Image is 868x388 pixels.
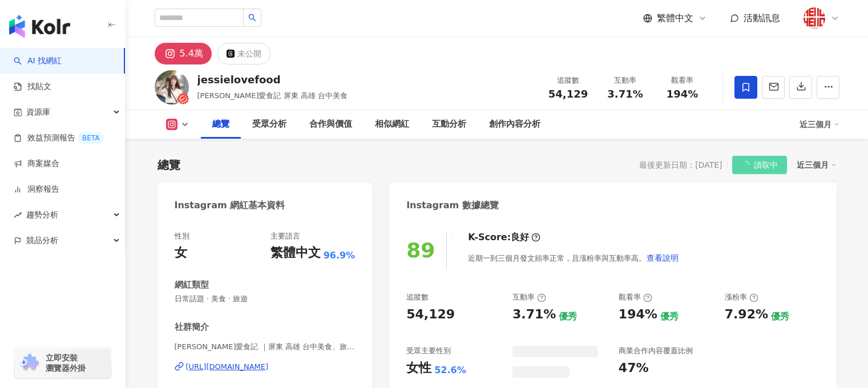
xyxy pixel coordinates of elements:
[14,158,59,169] a: 商案媒合
[271,231,300,241] div: 主要語言
[9,15,70,38] img: logo
[646,246,679,269] button: 查看說明
[468,246,679,269] div: 近期一到三個月發文頻率正常，且漲粉率與互動率高。
[512,292,546,302] div: 互動率
[406,306,455,324] div: 54,129
[667,88,699,100] span: 194%
[197,72,348,87] div: jessielovefood
[186,362,269,372] div: [URL][DOMAIN_NAME]
[547,75,590,86] div: 追蹤數
[489,118,540,131] div: 創作內容分析
[14,184,59,195] a: 洞察報告
[155,43,212,64] button: 5.4萬
[237,46,261,62] div: 未公開
[740,160,750,170] span: loading
[14,81,51,92] a: 找貼文
[14,55,62,67] a: searchAI 找網紅
[375,118,409,131] div: 相似網紅
[175,244,187,262] div: 女
[14,132,104,144] a: 效益預測報告BETA
[155,70,189,104] img: KOL Avatar
[797,157,837,172] div: 近三個月
[619,359,649,377] div: 47%
[271,244,321,262] div: 繁體中文
[406,359,431,377] div: 女性
[406,292,429,302] div: 追蹤數
[248,14,256,22] span: search
[217,43,271,64] button: 未公開
[607,88,643,100] span: 3.71%
[175,342,356,352] span: [PERSON_NAME]愛食記 ｜屏東 高雄 台中美食、旅遊、生活分享 | jessielovefood
[406,199,499,212] div: Instagram 數據總覽
[252,118,286,131] div: 受眾分析
[309,118,352,131] div: 合作與價值
[647,253,679,262] span: 查看說明
[639,160,722,169] div: 最後更新日期：[DATE]
[512,306,556,324] div: 3.71%
[18,354,41,372] img: chrome extension
[661,75,704,86] div: 觀看率
[212,118,229,131] div: 總覽
[197,91,348,100] span: [PERSON_NAME]愛食記 屏東 高雄 台中美食
[657,12,693,25] span: 繁體中文
[559,310,577,323] div: 優秀
[619,306,657,324] div: 194%
[175,294,356,304] span: 日常話題 · 美食 · 旅遊
[406,346,451,356] div: 受眾主要性別
[754,156,778,175] span: 讀取中
[548,88,588,100] span: 54,129
[511,231,529,244] div: 良好
[725,306,768,324] div: 7.92%
[732,156,787,174] button: 讀取中
[26,228,58,253] span: 競品分析
[26,99,50,125] span: 資源庫
[604,75,647,86] div: 互動率
[175,199,285,212] div: Instagram 網紅基本資料
[432,118,466,131] div: 互動分析
[175,231,189,241] div: 性別
[15,347,111,378] a: chrome extension立即安裝 瀏覽器外掛
[406,239,435,262] div: 89
[660,310,679,323] div: 優秀
[725,292,758,302] div: 漲粉率
[800,115,839,134] div: 近三個月
[46,353,86,373] span: 立即安裝 瀏覽器外掛
[175,279,209,291] div: 網紅類型
[619,292,652,302] div: 觀看率
[434,364,466,377] div: 52.6%
[804,7,825,29] img: %E5%A5%BD%E4%BA%8Blogo20180824.png
[468,231,540,244] div: K-Score :
[180,46,203,62] div: 5.4萬
[175,321,209,333] div: 社群簡介
[158,157,180,173] div: 總覽
[324,249,356,262] span: 96.9%
[619,346,693,356] div: 商業合作內容覆蓋比例
[14,211,22,219] span: rise
[26,202,58,228] span: 趨勢分析
[771,310,789,323] div: 優秀
[744,13,780,23] span: 活動訊息
[175,362,356,372] a: [URL][DOMAIN_NAME]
